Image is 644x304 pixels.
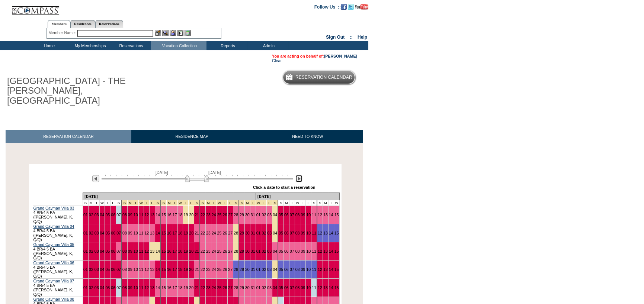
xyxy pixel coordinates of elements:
[228,267,233,272] a: 27
[150,249,154,253] a: 13
[222,231,227,235] a: 26
[110,200,116,206] td: F
[212,267,216,272] a: 24
[323,267,328,272] a: 13
[161,249,166,253] a: 15
[173,213,177,217] a: 17
[212,213,216,217] a: 24
[189,213,193,217] a: 20
[306,285,311,290] a: 10
[161,231,166,235] a: 15
[284,213,289,217] a: 06
[139,249,144,253] a: 11
[284,231,289,235] a: 06
[217,213,222,217] a: 25
[272,54,357,58] span: You are acting on behalf of:
[256,193,339,200] td: [DATE]
[206,231,211,235] a: 23
[334,231,339,235] a: 15
[95,20,123,28] a: Reservations
[306,213,311,217] a: 10
[329,285,333,290] a: 14
[267,267,272,272] a: 03
[240,267,244,272] a: 29
[189,200,194,206] td: Spring Break Wk 2 2026
[290,267,294,272] a: 07
[301,231,305,235] a: 09
[83,200,88,206] td: S
[189,249,193,253] a: 20
[306,249,311,253] a: 10
[89,249,93,253] a: 02
[116,249,121,253] a: 07
[273,267,277,272] a: 04
[234,213,238,217] a: 28
[306,231,311,235] a: 10
[83,285,88,290] a: 01
[167,231,172,235] a: 16
[341,4,347,9] a: Become our fan on Facebook
[326,35,345,40] a: Sign Out
[256,213,261,217] a: 01
[312,249,316,253] a: 11
[139,267,144,272] a: 11
[247,41,288,50] td: Admin
[122,285,127,290] a: 08
[94,213,99,217] a: 03
[173,267,177,272] a: 17
[206,41,247,50] td: Reports
[245,213,250,217] a: 30
[177,200,183,206] td: Spring Break Wk 2 2026
[206,249,211,253] a: 23
[240,285,244,290] a: 29
[94,249,99,253] a: 03
[128,231,132,235] a: 09
[111,285,115,290] a: 06
[301,213,305,217] a: 09
[189,267,193,272] a: 20
[228,249,233,253] a: 27
[208,170,221,175] span: [DATE]
[134,285,138,290] a: 10
[33,206,74,210] a: Grand Cayman Villa 03
[262,231,266,235] a: 02
[105,249,110,253] a: 05
[105,200,110,206] td: T
[334,285,339,290] a: 15
[116,231,121,235] a: 07
[28,41,69,50] td: Home
[267,285,272,290] a: 03
[99,200,105,206] td: W
[318,285,322,290] a: 12
[183,200,189,206] td: Spring Break Wk 2 2026
[262,285,266,290] a: 02
[83,231,88,235] a: 01
[100,285,105,290] a: 04
[127,200,133,206] td: Spring Break Wk 1 2026
[273,213,277,217] a: 04
[201,249,205,253] a: 22
[279,231,283,235] a: 05
[240,213,244,217] a: 29
[323,231,328,235] a: 13
[167,249,172,253] a: 16
[150,213,154,217] a: 13
[134,267,138,272] a: 10
[189,285,193,290] a: 20
[217,249,222,253] a: 25
[329,267,333,272] a: 14
[122,231,127,235] a: 08
[222,213,227,217] a: 26
[234,285,238,290] a: 28
[329,213,333,217] a: 14
[94,267,99,272] a: 03
[200,200,205,206] td: Spring Break Wk 3 2026
[284,267,289,272] a: 06
[183,285,188,290] a: 19
[195,213,199,217] a: 21
[156,267,160,272] a: 14
[105,213,110,217] a: 05
[256,267,261,272] a: 01
[348,4,354,10] img: Follow us on Twitter
[183,213,188,217] a: 19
